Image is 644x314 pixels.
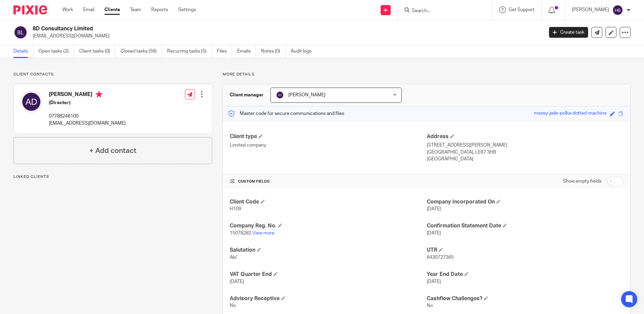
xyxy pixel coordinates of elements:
[612,5,623,15] img: svg%3E
[96,91,102,98] i: Primary
[49,99,126,106] h5: (Director)
[62,6,73,13] a: Work
[38,45,74,58] a: Open tasks (2)
[79,45,116,58] a: Client tasks (0)
[276,91,284,99] img: svg%3E
[291,45,317,58] a: Audit logs
[252,231,275,235] a: View more
[288,93,325,97] span: [PERSON_NAME]
[49,91,126,99] h4: [PERSON_NAME]
[33,25,438,32] h2: 8D Consultancy Limited
[230,247,426,254] h4: Salutation
[104,6,120,13] a: Clients
[427,149,623,156] p: [GEOGRAPHIC_DATA], LE67 3HB
[228,110,344,117] p: Master code for secure communications and files
[427,271,623,278] h4: Year End Date
[13,45,33,58] a: Details
[427,198,623,206] h4: Company Incorporated On
[427,142,623,149] p: [STREET_ADDRESS][PERSON_NAME]
[49,113,126,120] p: 07788246100
[427,247,623,254] h4: UTR
[230,133,426,140] h4: Client type
[13,25,28,39] img: svg%3E
[21,91,42,113] img: svg%3E
[178,6,196,13] a: Settings
[13,5,47,14] img: Pixie
[563,178,602,185] label: Show empty fields
[549,27,588,38] a: Create task
[230,222,426,229] h4: Company Reg. No.
[427,156,623,162] p: [GEOGRAPHIC_DATA]
[427,133,623,140] h4: Address
[217,45,232,58] a: Files
[151,6,168,13] a: Reports
[572,6,609,13] p: [PERSON_NAME]
[230,207,241,211] span: H109
[230,271,426,278] h4: VAT Quarter End
[13,72,212,77] p: Client contacts
[230,279,244,284] span: [DATE]
[230,295,426,302] h4: Advisory Receptive
[427,279,441,284] span: [DATE]
[427,207,441,211] span: [DATE]
[83,6,94,13] a: Email
[230,255,237,260] span: Abi'
[230,179,426,184] h4: CUSTOM FIELDS
[534,110,607,118] div: messy-jade-polka-dotted-machine
[230,198,426,206] h4: Client Code
[427,303,433,308] span: No
[427,255,454,260] span: 6430727365
[33,33,539,39] p: [EMAIL_ADDRESS][DOMAIN_NAME]
[509,7,535,12] span: Get Support
[13,174,212,180] p: Linked clients
[230,303,236,308] span: No
[230,142,426,149] p: Limited company
[230,92,264,98] h3: Client manager
[261,45,286,58] a: Notes (0)
[121,45,162,58] a: Closed tasks (56)
[237,45,256,58] a: Emails
[427,295,623,302] h4: Cashflow Challenges?
[130,6,141,13] a: Team
[230,231,251,235] span: 15078282
[223,72,631,77] p: More details
[427,231,441,235] span: [DATE]
[427,222,623,229] h4: Confirmation Statement Date
[89,146,136,156] h4: + Add contact
[49,120,126,127] p: [EMAIL_ADDRESS][DOMAIN_NAME]
[411,8,472,14] input: Search
[167,45,212,58] a: Recurring tasks (5)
